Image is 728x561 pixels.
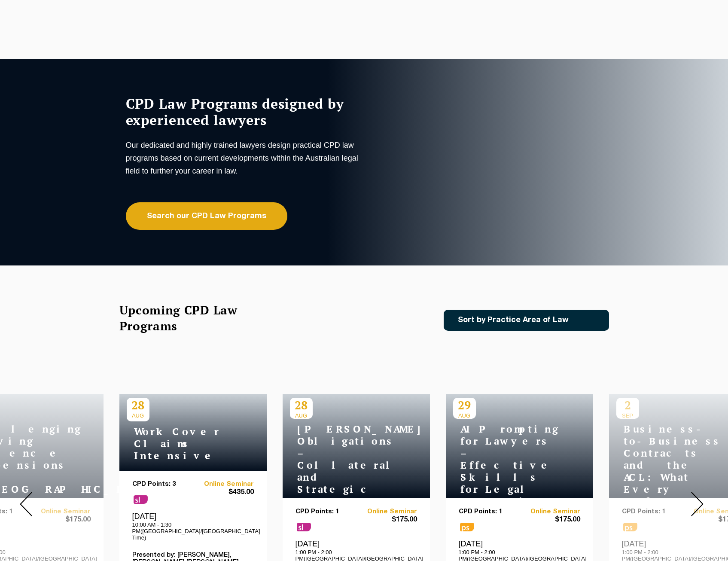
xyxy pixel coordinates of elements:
img: Icon [582,317,592,324]
p: 10:00 AM - 1:30 PM([GEOGRAPHIC_DATA]/[GEOGRAPHIC_DATA] Time) [132,521,254,541]
span: AUG [453,412,476,419]
p: CPD Points: 1 [459,508,520,515]
span: ps [460,523,474,531]
h4: [PERSON_NAME] Obligations – Collateral and Strategic Uses [290,423,397,507]
p: Our dedicated and highly trained lawyers design practical CPD law programs based on current devel... [126,139,362,177]
div: [DATE] [132,512,254,541]
h4: WorkCover Claims Intensive [127,426,234,462]
span: $175.00 [356,515,417,524]
h4: AI Prompting for Lawyers – Effective Skills for Legal Practice [453,423,560,507]
p: 28 [127,398,149,412]
a: Online Seminar [356,508,417,515]
img: Prev [20,492,32,516]
a: Online Seminar [519,508,580,515]
span: AUG [127,412,149,419]
span: AUG [290,412,313,419]
img: Next [691,492,704,516]
h2: Upcoming CPD Law Programs [119,302,259,334]
p: 29 [453,398,476,412]
a: Search our CPD Law Programs [126,202,287,230]
p: 28 [290,398,313,412]
p: CPD Points: 1 [295,508,356,515]
span: sl [134,495,148,504]
span: $435.00 [193,488,254,497]
a: Sort by Practice Area of Law [444,310,609,331]
span: sl [297,523,311,531]
span: $175.00 [519,515,580,524]
a: Online Seminar [193,481,254,488]
p: CPD Points: 3 [132,481,193,488]
h1: CPD Law Programs designed by experienced lawyers [126,95,362,128]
